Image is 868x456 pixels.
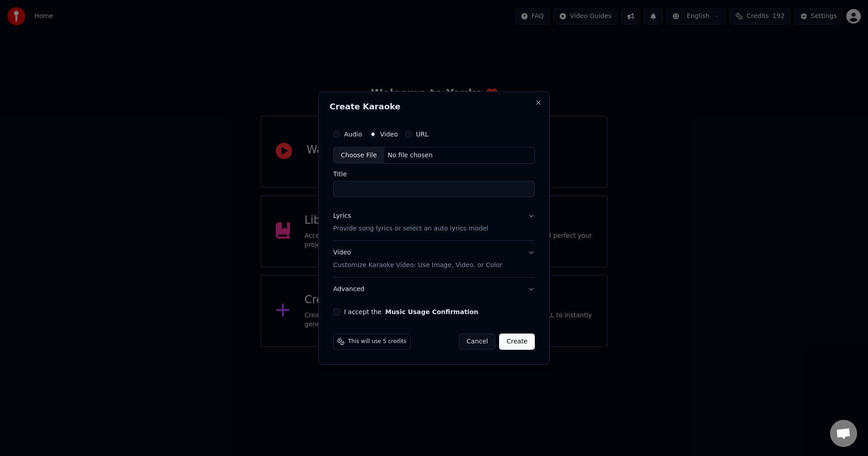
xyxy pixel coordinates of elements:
div: Lyrics [333,212,351,221]
label: I accept the [344,309,478,315]
label: Title [333,171,535,178]
button: Cancel [459,334,495,350]
p: Provide song lyrics or select an auto lyrics model [333,225,488,234]
label: URL [416,131,429,137]
div: Choose File [334,147,384,164]
label: Video [380,131,398,137]
span: This will use 5 credits [348,338,406,345]
button: I accept the [385,309,478,315]
button: Create [499,334,535,350]
div: No file chosen [384,151,436,160]
button: VideoCustomize Karaoke Video: Use Image, Video, or Color [333,241,535,277]
label: Audio [344,131,362,137]
button: Advanced [333,277,535,301]
button: LyricsProvide song lyrics or select an auto lyrics model [333,205,535,241]
div: Video [333,249,502,270]
p: Customize Karaoke Video: Use Image, Video, or Color [333,261,502,270]
h2: Create Karaoke [330,103,538,111]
